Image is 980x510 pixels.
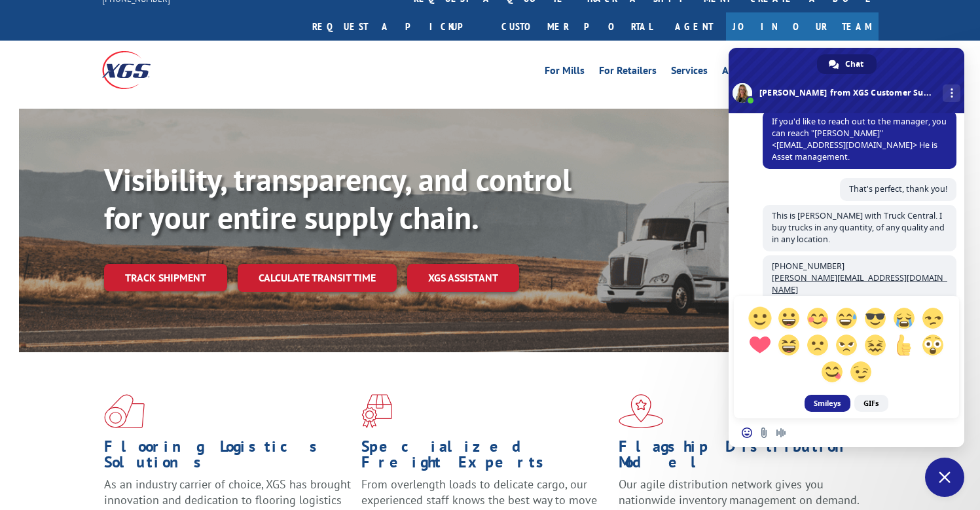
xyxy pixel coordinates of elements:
a: Request a pickup [302,12,492,41]
h1: Specialized Freight Experts [361,439,609,477]
a: For Retailers [599,65,657,80]
span: Audio message [776,428,786,438]
a: Calculate transit time [238,264,397,292]
img: xgs-icon-flagship-distribution-model-red [619,394,664,428]
a: Join Our Team [726,12,879,41]
span: Smileys [805,395,850,412]
a: XGS ASSISTANT [407,264,519,292]
a: Agent [662,12,726,41]
a: For Mills [545,65,585,80]
a: Services [671,65,708,80]
span: Send a file [759,428,769,438]
h1: Flooring Logistics Solutions [104,439,352,477]
a: Customer Portal [492,12,662,41]
span: Insert an emoji [742,428,752,438]
span: Our agile distribution network gives you nationwide inventory management on demand. [619,477,860,507]
span: GIFs [854,395,888,412]
div: Close chat [925,458,964,497]
img: xgs-icon-total-supply-chain-intelligence-red [104,394,145,428]
a: Track shipment [104,264,227,291]
a: Advantages [722,65,776,80]
b: Visibility, transparency, and control for your entire supply chain. [104,159,572,238]
h1: Flagship Distribution Model [619,439,866,477]
img: xgs-icon-focused-on-flooring-red [361,394,392,428]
